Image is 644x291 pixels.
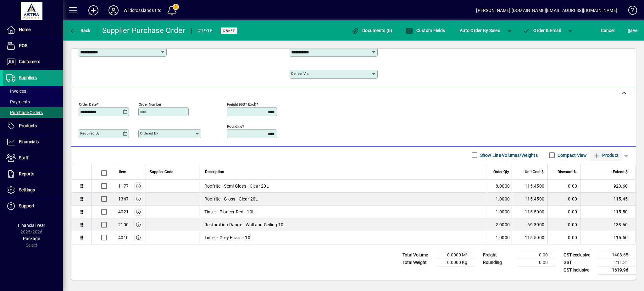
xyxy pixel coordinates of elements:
[580,193,636,206] td: 115.45
[83,5,103,16] button: Add
[460,25,500,36] span: Auto Order By Sales
[118,196,129,202] div: 1347
[560,251,598,259] td: GST exclusive
[63,25,97,36] app-page-header-button: Back
[19,139,39,144] span: Financials
[198,26,213,36] div: #1916
[518,251,555,259] td: 0.00
[69,28,91,33] span: Back
[19,155,29,160] span: Staff
[601,25,615,36] span: Cancel
[3,118,63,134] a: Products
[18,223,45,228] span: Financial Year
[476,5,617,15] div: [PERSON_NAME] [DOMAIN_NAME][EMAIL_ADDRESS][DOMAIN_NAME]
[139,102,161,106] mat-label: Order number
[102,25,185,36] div: Supplier Purchase Order
[593,150,619,160] span: Product
[204,209,255,215] span: Tinter - Pioneer Red - 10L
[480,251,518,259] td: Freight
[3,134,63,150] a: Financials
[598,251,636,259] td: 1408.65
[513,218,547,231] td: 69.3000
[405,28,445,33] span: Custom Fields
[204,196,258,202] span: Roofrite - Gloss - Clear 20L
[598,266,636,274] td: 1619.96
[513,206,547,218] td: 115.5000
[118,234,129,241] div: 4010
[399,259,437,266] td: Total Weight
[580,218,636,231] td: 138.60
[560,266,598,274] td: GST inclusive
[519,25,564,36] button: Order & Email
[103,5,124,16] button: Profile
[118,183,129,189] div: 1177
[513,193,547,206] td: 115.4500
[19,203,35,208] span: Support
[624,1,636,22] a: Knowledge Base
[523,28,561,33] span: Order & Email
[118,222,129,228] div: 2100
[404,25,447,36] button: Custom Fields
[479,152,538,158] label: Show Line Volumes/Weights
[598,259,636,266] td: 211.31
[68,25,92,36] button: Back
[204,222,286,228] span: Restoration Range - Wall and Ceiling 10L
[558,168,576,175] span: Discount %
[488,218,513,231] td: 2.0000
[580,206,636,218] td: 115.50
[19,27,31,32] span: Home
[560,259,598,266] td: GST
[3,166,63,182] a: Reports
[547,218,580,231] td: 0.00
[626,25,639,36] button: Save
[518,259,555,266] td: 0.00
[3,150,63,166] a: Staff
[79,102,97,106] mat-label: Order date
[525,168,544,175] span: Unit Cost $
[350,25,394,36] button: Documents (0)
[3,96,63,107] a: Payments
[437,251,475,259] td: 0.0000 M³
[223,29,235,33] span: Draft
[80,131,99,135] mat-label: Required by
[205,168,224,175] span: Description
[628,25,637,36] span: ave
[613,168,628,175] span: Extend $
[488,193,513,206] td: 1.0000
[513,180,547,193] td: 115.4500
[227,124,242,128] mat-label: Rounding
[437,259,475,266] td: 0.0000 Kg
[6,110,43,115] span: Purchase Orders
[3,107,63,118] a: Purchase Orders
[488,180,513,193] td: 8.0000
[3,198,63,214] a: Support
[6,89,26,94] span: Invoices
[493,168,509,175] span: Order Qty
[6,99,30,104] span: Payments
[227,102,256,106] mat-label: Freight (GST excl)
[118,209,129,215] div: 4021
[3,182,63,198] a: Settings
[599,25,616,36] button: Cancel
[488,206,513,218] td: 1.0000
[19,171,34,176] span: Reports
[19,59,40,64] span: Customers
[547,180,580,193] td: 0.00
[3,86,63,96] a: Invoices
[23,236,40,241] span: Package
[480,259,518,266] td: Rounding
[140,131,158,135] mat-label: Ordered by
[3,22,63,38] a: Home
[556,152,587,158] label: Compact View
[291,71,308,76] mat-label: Deliver via
[19,123,37,128] span: Products
[457,25,503,36] button: Auto Order By Sales
[3,38,63,54] a: POS
[580,231,636,244] td: 115.50
[547,193,580,206] td: 0.00
[547,206,580,218] td: 0.00
[204,234,253,241] span: Tinter - Grey Friars - 10L
[628,28,630,33] span: S
[513,231,547,244] td: 115.5000
[488,231,513,244] td: 1.0000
